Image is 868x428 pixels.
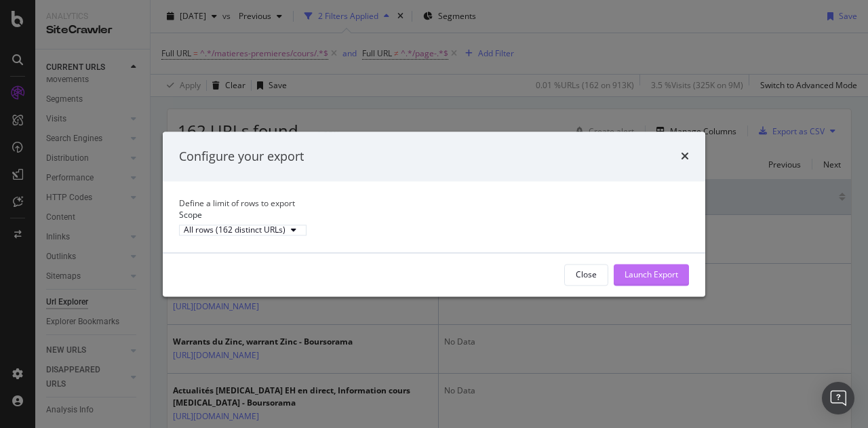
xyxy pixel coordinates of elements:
div: Define a limit of rows to export [179,198,689,210]
div: times [681,148,689,166]
div: modal [163,132,705,296]
label: Scope [179,210,202,221]
div: Launch Export [625,269,678,280]
div: Configure your export [179,148,304,166]
button: Launch Export [614,264,689,286]
div: All rows (162 distinct URLs) [184,227,285,235]
div: Close [576,269,597,280]
button: All rows (162 distinct URLs) [179,225,307,236]
button: Close [564,264,608,286]
div: Open Intercom Messenger [822,382,854,414]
